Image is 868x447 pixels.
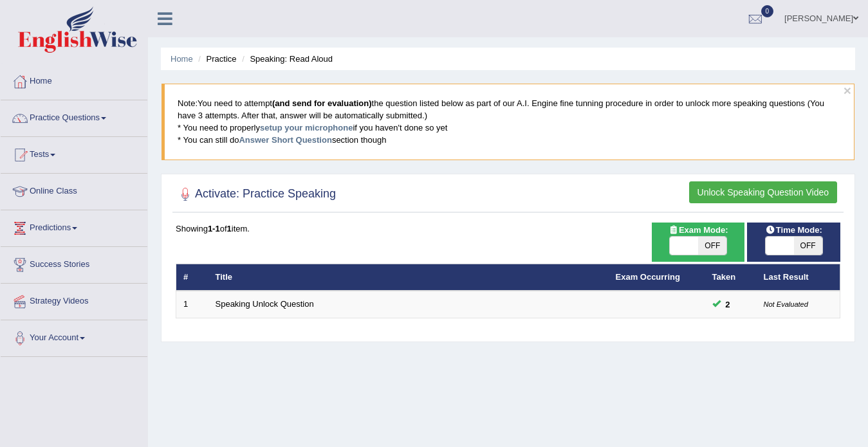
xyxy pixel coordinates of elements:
span: Note: [178,98,198,108]
button: Unlock Speaking Question Video [689,181,837,203]
a: Online Class [1,174,147,206]
a: Exam Occurring [616,272,680,282]
a: Answer Short Question [239,135,331,145]
a: Success Stories [1,247,147,279]
small: Not Evaluated [764,300,808,308]
a: Strategy Videos [1,284,147,316]
div: Show exams occurring in exams [652,223,745,262]
a: Tests [1,137,147,169]
b: 1-1 [208,224,220,233]
a: Home [1,64,147,96]
b: (and send for evaluation) [272,98,372,108]
th: # [176,264,208,291]
li: Speaking: Read Aloud [239,53,333,65]
a: Your Account [1,320,147,352]
span: OFF [794,237,822,255]
span: Time Mode: [761,223,827,237]
th: Title [208,264,609,291]
a: Speaking Unlock Question [216,299,314,309]
th: Taken [705,264,757,291]
b: 1 [227,224,232,233]
h2: Activate: Practice Speaking [176,185,336,204]
th: Last Result [757,264,840,291]
li: Practice [195,53,236,65]
blockquote: You need to attempt the question listed below as part of our A.I. Engine fine tunning procedure i... [162,84,854,160]
span: Exam Mode: [663,223,733,237]
span: You can still take this question [721,298,735,311]
a: setup your microphone [260,123,353,132]
td: 1 [176,291,208,318]
div: Showing of item. [176,223,840,235]
span: OFF [698,237,726,255]
a: Home [171,54,193,64]
a: Practice Questions [1,100,147,132]
a: Predictions [1,210,147,242]
button: × [844,84,851,97]
span: 0 [761,5,774,17]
